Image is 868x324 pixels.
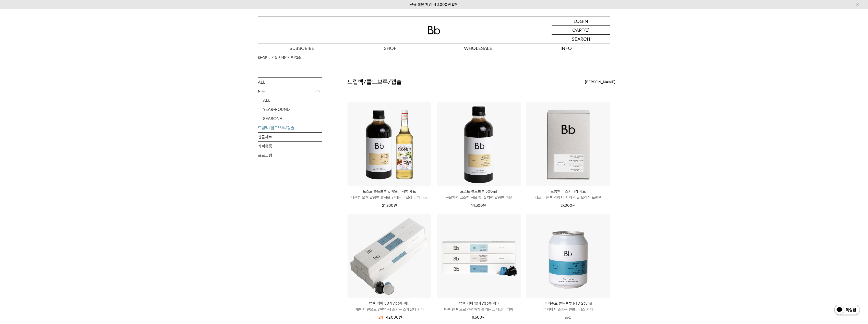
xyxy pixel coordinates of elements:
a: 캡슐 커피 50개입(3종 택1) 버튼 한 번으로 간편하게 즐기는 스페셜티 커피 [348,300,431,313]
p: 따자마자 즐기는 빈브라더스 커피 [526,306,610,313]
a: 드립백 디스커버리 세트 서로 다른 매력의 네 가지 싱글 오리진 드립백 [526,188,610,201]
p: 버튼 한 번으로 간편하게 즐기는 스페셜티 커피 [437,306,521,313]
p: LOGIN [574,17,588,25]
span: 27,000 [561,203,576,208]
span: 9,500 [472,315,485,320]
span: 원 [482,315,485,320]
div: 12% [377,314,384,320]
p: WHOLESALE [434,44,522,53]
span: 원 [399,315,402,320]
p: (0) [584,26,590,34]
img: 토스트 콜드브루 500ml [437,102,521,186]
a: 캡슐 커피 10개입(3종 택1) 버튼 한 번으로 간편하게 즐기는 스페셜티 커피 [437,300,521,313]
span: [PERSON_NAME] [585,79,615,85]
p: 캡슐 커피 10개입(3종 택1) [437,300,521,306]
span: 21,200 [382,203,397,208]
p: INFO [522,44,610,53]
p: 곡물처럼 고소한 곡물 향, 꿀처럼 달콤한 여운 [437,195,521,201]
img: 드립백 디스커버리 세트 [526,102,610,186]
a: SEASONAL [263,114,322,123]
a: ALL [263,96,322,105]
p: 캡슐 커피 50개입(3종 택1) [348,300,431,306]
span: 원 [572,203,576,208]
a: 프로그램 [258,151,322,160]
img: 토스트 콜드브루 x 바닐라 시럽 세트 [348,102,431,186]
a: 드립백/콜드브루/캡슐 [258,123,322,132]
img: 캡슐 커피 50개입(3종 택1) [348,214,431,298]
span: 원 [483,203,486,208]
p: SEARCH [572,35,590,44]
a: SHOP [346,44,434,53]
a: 드립백/콜드브루/캡슐 [272,55,301,60]
a: 선물세트 [258,133,322,141]
p: 버튼 한 번으로 간편하게 즐기는 스페셜티 커피 [348,306,431,313]
p: 드립백 디스커버리 세트 [526,188,610,195]
a: 신규 회원 가입 시 3,000원 할인 [410,2,458,7]
a: 토스트 콜드브루 500ml 곡물처럼 고소한 곡물 향, 꿀처럼 달콤한 여운 [437,188,521,201]
img: 캡슐 커피 10개입(3종 택1) [437,214,521,298]
p: CART [572,26,584,34]
p: 토스트 콜드브루 x 바닐라 시럽 세트 [348,188,431,195]
span: 14,300 [471,203,486,208]
h2: 드립백/콜드브루/캡슐 [347,78,402,86]
img: 블랙수트 콜드브루 RTD 235ml [526,214,610,298]
a: ALL [258,78,322,87]
p: 품절 [526,313,610,323]
a: 커피용품 [258,142,322,151]
p: 원두 [258,87,322,96]
p: 블랙수트 콜드브루 RTD 235ml [526,300,610,306]
a: YEAR-ROUND [263,105,322,114]
img: 로고 [428,26,440,34]
a: CART (0) [552,26,610,35]
span: 42,000 [386,315,402,320]
span: 원 [394,203,397,208]
a: 토스트 콜드브루 x 바닐라 시럽 세트 나른한 오후 달콤한 휴식을 건네는 바닐라 라떼 세트 [348,188,431,201]
a: LOGIN [552,17,610,26]
p: 나른한 오후 달콤한 휴식을 건네는 바닐라 라떼 세트 [348,195,431,201]
a: SUBSCRIBE [258,44,346,53]
a: 블랙수트 콜드브루 RTD 235ml 따자마자 즐기는 빈브라더스 커피 [526,300,610,313]
a: SHOP [258,55,267,60]
img: 카카오톡 채널 1:1 채팅 버튼 [834,304,860,316]
p: 서로 다른 매력의 네 가지 싱글 오리진 드립백 [526,195,610,201]
p: 토스트 콜드브루 500ml [437,188,521,195]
